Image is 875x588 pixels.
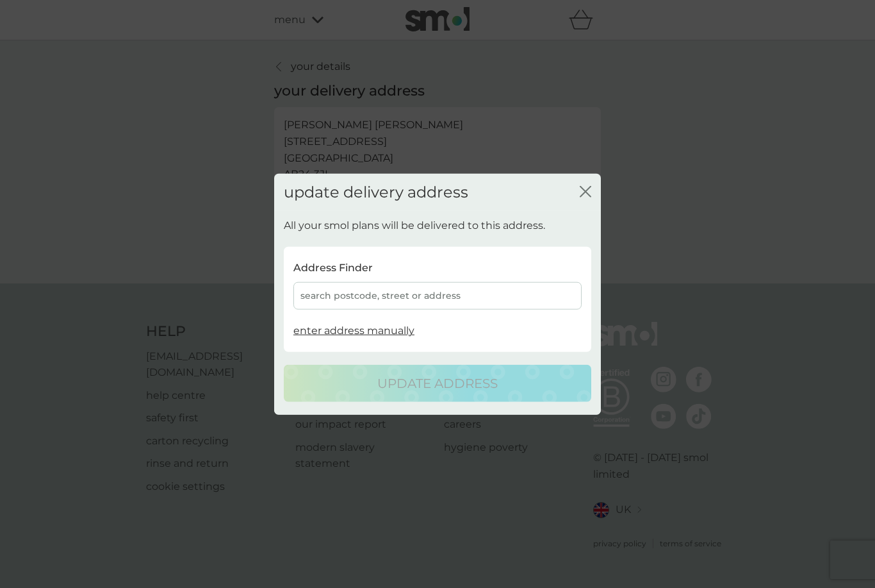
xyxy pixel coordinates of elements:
[293,282,582,310] div: search postcode, street or address
[293,324,414,337] span: enter address manually
[293,323,414,339] button: enter address manually
[284,365,591,402] button: update address
[377,373,498,394] p: update address
[284,217,545,234] p: All your smol plans will be delivered to this address.
[580,185,591,199] button: close
[293,260,373,276] p: Address Finder
[284,183,468,201] h2: update delivery address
